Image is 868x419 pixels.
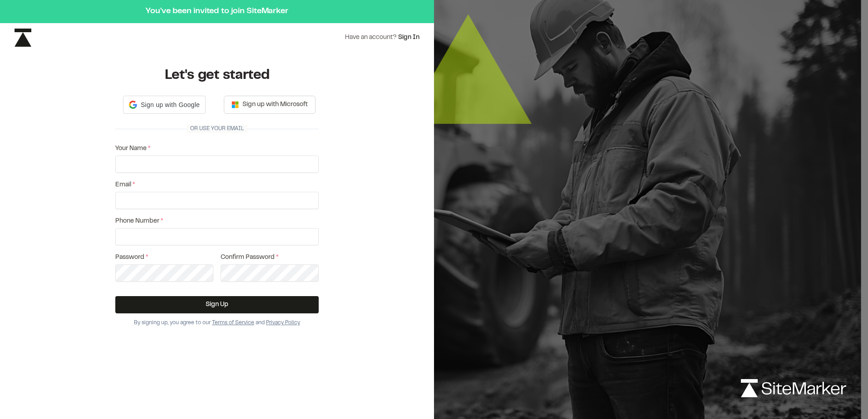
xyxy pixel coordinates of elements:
label: Your Name [115,144,319,154]
h1: Let's get started [115,67,319,85]
button: Privacy Policy [266,319,300,327]
label: Email [115,180,319,190]
div: Have an account? [345,33,419,43]
button: Terms of Service [212,319,254,327]
span: Or use your email [187,125,247,133]
label: Confirm Password [221,253,319,263]
a: Sign In [398,35,419,40]
span: Sign up with Google [141,100,200,110]
div: Sign up with Google [123,96,206,114]
label: Password [115,253,213,263]
label: Phone Number [115,216,319,226]
div: By signing up, you agree to our and [115,319,319,327]
img: icon-black-rebrand.svg [15,29,31,47]
button: Sign Up [115,296,319,313]
button: Sign up with Microsoft [224,96,316,114]
img: logo-white-rebrand.svg [741,379,846,397]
